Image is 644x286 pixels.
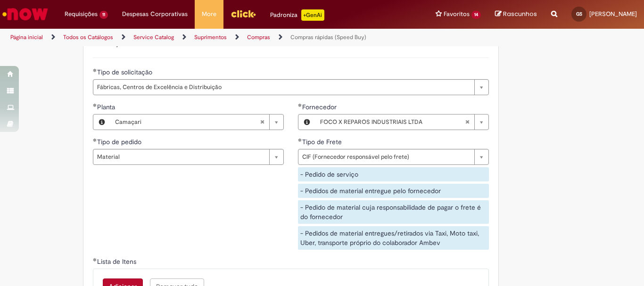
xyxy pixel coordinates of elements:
[93,103,97,107] span: Obrigatório Preenchido
[122,9,188,19] span: Despesas Corporativas
[93,258,97,261] span: Obrigatório Preenchido
[115,114,260,130] span: Camaçari
[444,9,470,19] span: Favoritos
[589,10,637,18] span: [PERSON_NAME]
[202,9,216,19] span: More
[97,149,264,164] span: Material
[302,103,339,111] span: Fornecedor
[298,200,489,224] div: - Pedido de material cuja responsabilidade de pagar o frete é do fornecedor
[7,29,422,46] ul: Trilhas de página
[298,114,315,130] button: Fornecedor , Visualizar este registro FOCO X REPAROS INDUSTRIAIS LTDA
[93,114,110,130] button: Planta, Visualizar este registro Camaçari
[255,114,269,130] abbr: Limpar campo Planta
[301,9,324,21] p: +GenAi
[495,10,537,19] a: Rascunhos
[576,11,582,17] span: GS
[93,138,97,142] span: Obrigatório Preenchido
[97,257,138,266] span: Lista de Itens
[320,114,465,130] span: FOCO X REPAROS INDUSTRIAIS LTDA
[315,114,488,130] a: FOCO X REPAROS INDUSTRIAIS LTDALimpar campo Fornecedor
[247,33,270,41] a: Compras
[110,114,283,130] a: Limpar campo Planta
[10,33,43,41] a: Página inicial
[97,80,470,95] span: Fábricas, Centros de Excelência e Distribuição
[298,167,489,181] div: - Pedido de serviço
[298,138,302,142] span: Obrigatório Preenchido
[97,68,154,76] span: Tipo de solicitação
[65,9,98,19] span: Requisições
[290,33,366,41] a: Compras rápidas (Speed Buy)
[471,11,481,19] span: 14
[298,184,489,198] div: - Pedidos de material entregue pelo fornecedor
[302,149,470,164] span: CIF (Fornecedor responsável pelo frete)
[270,9,324,21] div: Padroniza
[99,11,108,19] span: 11
[503,9,537,18] span: Rascunhos
[97,103,117,111] span: Planta
[194,33,227,41] a: Suprimentos
[298,226,489,250] div: - Pedidos de material entregues/retirados via Taxi, Moto taxi, Uber, transporte próprio do colabo...
[133,33,174,41] a: Service Catalog
[231,7,256,21] img: click_logo_yellow_360x200.png
[63,33,113,41] a: Todos os Catálogos
[298,103,302,107] span: Obrigatório Preenchido
[97,138,143,146] span: Tipo de pedido
[93,68,97,72] span: Obrigatório Preenchido
[302,138,344,146] span: Tipo de Frete
[460,114,474,130] abbr: Limpar campo Fornecedor
[1,5,50,24] img: ServiceNow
